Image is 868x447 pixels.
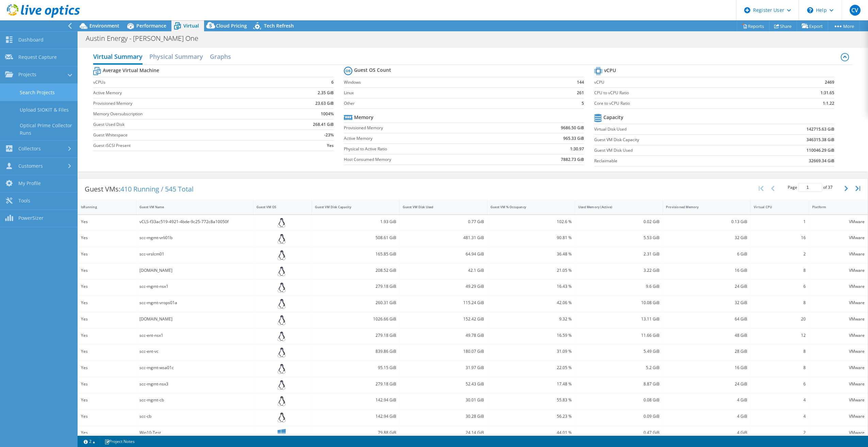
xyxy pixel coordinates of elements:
b: 1:31.65 [820,89,834,96]
div: 44.01 % [490,429,572,436]
div: 56.23 % [490,413,572,420]
div: 0.09 GiB [578,413,660,420]
div: 24.14 GiB [403,429,484,436]
label: Guest VM Disk Used [594,147,747,154]
div: IsRunning [81,205,125,209]
label: Guest VM Disk Capacity [594,136,747,143]
div: 12 [754,332,806,339]
div: Platform [812,205,856,209]
div: 22.05 % [490,364,572,371]
b: 6 [331,79,334,86]
div: Guest VM OS [256,205,300,209]
div: 16 GiB [666,267,747,274]
div: 0.47 GiB [578,429,660,436]
div: 1 [754,218,806,226]
div: 0.13 GiB [666,218,747,226]
div: 508.61 GiB [315,234,396,242]
div: 36.48 % [490,250,572,258]
label: Reclaimable [594,158,747,164]
div: Yes [81,364,133,371]
div: Provisioned Memory [666,205,739,209]
label: Guest Used Disk [93,121,276,128]
h2: Virtual Summary [93,50,143,65]
div: 4 [754,396,806,404]
div: 16 [754,234,806,242]
div: scc-ent-vc [139,348,250,355]
div: 481.31 GiB [403,234,484,242]
div: 13.11 GiB [578,315,660,323]
div: 79.88 GiB [315,429,396,436]
div: 52.43 GiB [403,380,484,388]
div: Yes [81,315,133,323]
div: 24 GiB [666,283,747,290]
div: Guest VM Name [139,205,242,209]
div: 31.09 % [490,348,572,355]
div: VMware [812,364,865,371]
div: 64.94 GiB [403,250,484,258]
div: 0.02 GiB [578,218,660,226]
div: VMware [812,348,865,355]
b: Capacity [603,114,623,121]
div: 208.52 GiB [315,267,396,274]
b: 965.33 GiB [563,135,584,142]
b: 9686.50 GiB [561,125,584,131]
label: Guest iSCSI Present [93,142,276,149]
div: 16.59 % [490,332,572,339]
b: 2.35 GiB [318,89,334,96]
div: 6 [754,380,806,388]
div: 49.78 GiB [403,332,484,339]
div: Yes [81,332,133,339]
div: Yes [81,413,133,420]
div: 5.49 GiB [578,348,660,355]
b: 144 [577,79,584,86]
b: Memory [354,114,373,121]
span: Performance [136,22,166,29]
div: 4 [754,413,806,420]
div: 152.42 GiB [403,315,484,323]
div: 115.24 GiB [403,299,484,307]
div: Yes [81,348,133,355]
label: CPU to vCPU Ratio [594,89,771,96]
label: Memory Oversubscription [93,111,276,117]
div: scc-ent-nsx1 [139,332,250,339]
div: 0.08 GiB [578,396,660,404]
div: scc-mgmt-vrli01b [139,234,250,242]
label: Virtual Disk Used [594,126,747,133]
div: Yes [81,283,133,290]
div: VMware [812,250,865,258]
div: 8.87 GiB [578,380,660,388]
div: 279.18 GiB [315,380,396,388]
b: 268.41 GiB [313,121,334,128]
div: 839.86 GiB [315,348,396,355]
div: vCLS-f33ac519-4921-4bde-9c25-772c8a10050f [139,218,250,226]
div: 180.07 GiB [403,348,484,355]
div: 20 [754,315,806,323]
div: 142.94 GiB [315,413,396,420]
div: scc-mgmt-cb [139,396,250,404]
div: 21.05 % [490,267,572,274]
div: Guest VM Disk Capacity [315,205,388,209]
div: Yes [81,250,133,258]
div: Yes [81,234,133,242]
div: 9.32 % [490,315,572,323]
div: 4 GiB [666,413,747,420]
div: Yes [81,267,133,274]
div: scc-mgmt-vrops01a [139,299,250,307]
h2: Physical Summary [149,50,203,63]
a: 2 [79,437,100,446]
div: 260.31 GiB [315,299,396,307]
div: Yes [81,396,133,404]
label: vCPU [594,79,771,86]
div: 102.6 % [490,218,572,226]
div: VMware [812,413,865,420]
div: Used Memory (Active) [578,205,651,209]
label: Core to vCPU Ratio [594,100,771,107]
span: Tech Refresh [264,22,294,29]
span: 410 Running / 545 Total [120,184,194,194]
b: -23% [324,132,334,138]
label: vCPUs [93,79,276,86]
label: Active Memory [344,135,509,142]
div: 48 GiB [666,332,747,339]
div: scc-cb [139,413,250,420]
b: 346315.38 GiB [806,136,834,143]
